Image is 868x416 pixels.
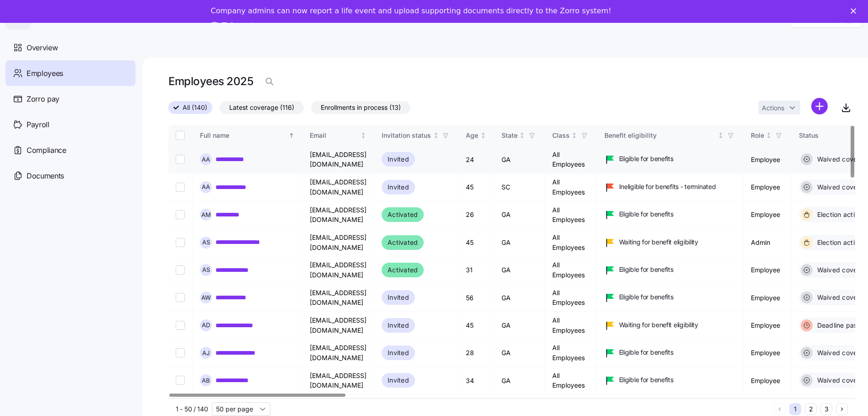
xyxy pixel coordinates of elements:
[458,146,494,173] td: 24
[851,8,860,14] div: Close
[836,403,848,415] button: Next page
[27,68,63,79] span: Employees
[202,378,210,384] span: A B
[458,339,494,367] td: 28
[27,42,58,54] span: Overview
[494,201,545,229] td: GA
[458,201,494,229] td: 26
[519,132,525,139] div: Not sorted
[494,229,545,256] td: GA
[744,256,792,284] td: Employee
[744,146,792,173] td: Employee
[552,130,570,140] div: Class
[27,145,66,156] span: Compliance
[310,130,359,140] div: Email
[302,125,374,146] th: EmailNot sorted
[744,229,792,256] td: Admin
[458,312,494,339] td: 45
[619,265,674,274] span: Eligible for benefits
[302,339,374,367] td: [EMAIL_ADDRESS][DOMAIN_NAME]
[388,347,409,358] span: Invited
[480,132,486,139] div: Not sorted
[545,125,597,146] th: ClassNot sorted
[458,256,494,284] td: 31
[766,132,772,139] div: Not sorted
[302,284,374,312] td: [EMAIL_ADDRESS][DOMAIN_NAME]
[202,267,210,273] span: A S
[382,130,431,140] div: Invitation status
[211,21,268,31] a: Take a tour
[619,154,674,163] span: Eligible for benefits
[302,256,374,284] td: [EMAIL_ADDRESS][DOMAIN_NAME]
[5,112,135,137] a: Payroll
[5,35,135,60] a: Overview
[202,350,210,356] span: A J
[545,339,597,367] td: All Employees
[494,256,545,284] td: GA
[501,130,518,140] div: State
[571,132,577,139] div: Not sorted
[388,292,409,303] span: Invited
[545,146,597,173] td: All Employees
[820,403,832,415] button: 3
[202,157,210,162] span: A A
[458,367,494,394] td: 34
[288,132,295,139] div: Sorted ascending
[176,293,185,302] input: Select record 6
[176,183,185,192] input: Select record 2
[27,119,49,130] span: Payroll
[202,184,210,190] span: A A
[168,74,253,88] h1: Employees 2025
[5,137,135,163] a: Compliance
[494,367,545,394] td: GA
[321,102,401,113] span: Enrollments in process (13)
[211,6,611,16] div: Company admins can now report a life event and upload supporting documents directly to the Zorro ...
[388,182,409,193] span: Invited
[229,102,294,113] span: Latest coverage (116)
[5,60,135,86] a: Employees
[388,320,409,331] span: Invited
[744,284,792,312] td: Employee
[744,339,792,367] td: Employee
[604,130,716,140] div: Benefit eligibility
[302,173,374,201] td: [EMAIL_ADDRESS][DOMAIN_NAME]
[458,284,494,312] td: 56
[202,322,210,328] span: A D
[388,209,418,220] span: Activated
[494,312,545,339] td: GA
[545,201,597,229] td: All Employees
[5,163,135,189] a: Documents
[597,125,744,146] th: Benefit eligibilityNot sorted
[458,173,494,201] td: 45
[176,131,185,140] input: Select all records
[545,229,597,256] td: All Employees
[176,210,185,219] input: Select record 3
[619,320,698,330] span: Waiting for benefit eligibility
[388,237,418,248] span: Activated
[5,86,135,112] a: Zorro pay
[176,265,185,275] input: Select record 5
[183,102,207,113] span: All (140)
[545,284,597,312] td: All Employees
[619,348,674,357] span: Eligible for benefits
[200,130,287,140] div: Full name
[494,146,545,173] td: GA
[176,155,185,164] input: Select record 1
[302,146,374,173] td: [EMAIL_ADDRESS][DOMAIN_NAME]
[805,403,817,415] button: 2
[176,348,185,357] input: Select record 8
[545,312,597,339] td: All Employees
[27,170,64,182] span: Documents
[302,367,374,394] td: [EMAIL_ADDRESS][DOMAIN_NAME]
[619,292,674,302] span: Eligible for benefits
[774,403,786,415] button: Previous page
[619,210,674,219] span: Eligible for benefits
[619,375,674,384] span: Eligible for benefits
[751,130,764,140] div: Role
[176,238,185,247] input: Select record 4
[193,125,302,146] th: Full nameSorted ascending
[744,367,792,394] td: Employee
[762,105,784,111] span: Actions
[545,173,597,201] td: All Employees
[202,239,210,245] span: A S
